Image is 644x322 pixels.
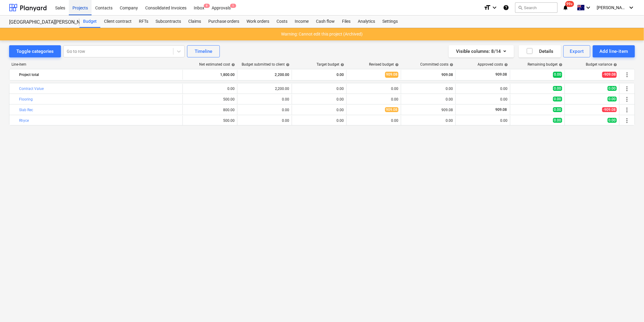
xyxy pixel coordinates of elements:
[563,45,591,57] button: Export
[19,70,180,80] div: Project total
[404,70,453,80] div: 909.08
[404,118,453,123] div: 0.00
[291,15,312,28] div: Income
[195,47,212,55] div: Timeline
[205,15,243,28] a: Purchase orders
[19,108,33,112] a: Slab Rec
[240,108,289,112] div: 0.00
[565,1,574,7] span: 99+
[518,5,523,10] span: search
[79,15,100,28] a: Budget
[449,45,514,57] button: Visible columns:8/14
[519,45,561,57] button: Details
[420,62,453,67] div: Committed costs
[199,62,235,67] div: Net estimated cost
[185,118,235,123] div: 500.00
[484,4,491,11] i: format_size
[185,15,205,28] a: Claims
[528,62,562,67] div: Remaining budget
[597,5,627,10] span: [PERSON_NAME]
[458,97,508,101] div: 0.00
[294,118,344,123] div: 0.00
[553,97,562,101] span: 0.00
[404,87,453,91] div: 0.00
[135,15,152,28] a: RFTs
[385,72,398,77] span: 909.08
[240,70,289,80] div: 2,200.00
[185,97,235,101] div: 500.00
[16,47,54,55] div: Toggle categories
[515,2,558,13] button: Search
[608,97,617,101] span: 0.00
[338,15,354,28] a: Files
[294,70,344,80] div: 0.00
[379,15,401,28] div: Settings
[281,31,363,37] p: Warning: Cannot edit this project (Archived)
[285,63,290,67] span: help
[526,47,554,55] div: Details
[593,45,635,57] button: Add line-item
[553,86,562,91] span: 0.00
[230,63,235,67] span: help
[570,47,584,55] div: Export
[585,4,592,11] i: keyboard_arrow_down
[19,97,33,101] a: Flooring
[448,63,453,67] span: help
[9,45,61,57] button: Toggle categories
[623,96,631,103] span: More actions
[9,62,183,67] div: Line-item
[612,63,617,67] span: help
[558,63,562,67] span: help
[495,108,508,112] span: 909.08
[240,118,289,123] div: 0.00
[623,85,631,92] span: More actions
[349,97,398,101] div: 0.00
[562,4,569,11] i: notifications
[586,62,617,67] div: Budget variance
[456,47,507,55] div: Visible columns : 8/14
[628,4,635,11] i: keyboard_arrow_down
[230,4,236,8] span: 1
[185,87,235,91] div: 0.00
[242,62,290,67] div: Budget submitted to client
[491,4,498,11] i: keyboard_arrow_down
[294,108,344,112] div: 0.00
[503,4,509,11] i: Knowledge base
[294,97,344,101] div: 0.00
[317,62,344,67] div: Target budget
[152,15,185,28] a: Subcontracts
[240,87,289,91] div: 2,200.00
[404,108,453,112] div: 909.08
[187,45,220,57] button: Timeline
[19,87,44,91] a: Contract Value
[349,87,398,91] div: 0.00
[273,15,291,28] div: Costs
[458,87,508,91] div: 0.00
[349,118,398,123] div: 0.00
[19,118,29,123] a: Rhyce
[553,118,562,123] span: 0.00
[623,117,631,124] span: More actions
[243,15,273,28] a: Work orders
[240,97,289,101] div: 0.00
[614,293,644,322] iframe: Chat Widget
[623,106,631,114] span: More actions
[602,72,617,77] span: -909.08
[599,47,628,55] div: Add line-item
[100,15,135,28] a: Client contract
[185,70,235,80] div: 1,800.00
[312,15,338,28] a: Cash flow
[385,107,398,112] span: 909.08
[339,63,344,67] span: help
[458,118,508,123] div: 0.00
[503,63,508,67] span: help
